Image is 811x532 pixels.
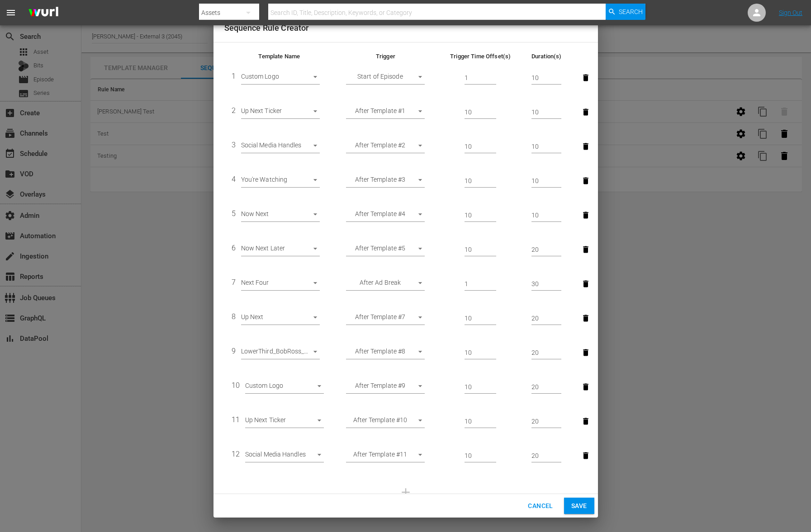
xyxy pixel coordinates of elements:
[5,7,16,18] span: menu
[241,243,320,257] div: Now Next Later
[346,209,425,222] div: After Template #4
[232,72,236,80] span: 1
[564,498,594,514] button: Save
[571,500,587,512] span: Save
[241,174,320,188] div: You're Watching
[241,140,320,154] div: Social Media Handles
[346,381,425,394] div: After Template #9
[779,9,802,16] a: Sign Out
[232,278,236,287] span: 7
[528,500,553,512] span: Cancel
[245,381,324,394] div: Custom Logo
[232,312,236,321] span: 8
[346,346,425,360] div: After Template #8
[232,415,240,424] span: 11
[232,106,236,115] span: 2
[346,312,425,325] div: After Template #7
[245,449,324,463] div: Social Media Handles
[334,52,436,61] th: Trigger
[346,140,425,154] div: After Template #2
[232,141,236,149] span: 3
[346,243,425,257] div: After Template #5
[245,415,324,428] div: Up Next Ticker
[524,52,569,61] th: Duration(s)
[346,106,425,119] div: After Template #1
[346,449,425,463] div: After Template #11
[346,174,425,188] div: After Template #3
[346,278,425,291] div: After Ad Break
[241,106,320,119] div: Up Next Ticker
[22,2,65,24] img: ans4CAIJ8jUAAAAAAAAAAAAAAAAAAAAAAAAgQb4GAAAAAAAAAAAAAAAAAAAAAAAAJMjXAAAAAAAAAAAAAAAAAAAAAAAAgAT5G...
[232,450,240,458] span: 12
[241,71,320,85] div: Custom Logo
[224,52,335,61] th: Template Name
[241,346,320,360] div: LowerThird_BobRoss_FallingFor_Sept2025_v2.json
[521,498,560,514] button: Cancel
[232,381,240,390] span: 10
[232,175,236,184] span: 4
[232,244,236,252] span: 6
[346,415,425,428] div: After Template #10
[232,347,236,355] span: 9
[224,22,587,35] h2: Sequence Rule Creator
[394,488,418,496] span: Max Rules Reached
[241,209,320,222] div: Now Next
[619,4,643,20] span: Search
[241,278,320,291] div: Next Four
[437,52,524,61] th: Trigger Time Offset(s)
[241,312,320,325] div: Up Next
[346,71,425,85] div: Start of Episode
[232,209,236,218] span: 5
